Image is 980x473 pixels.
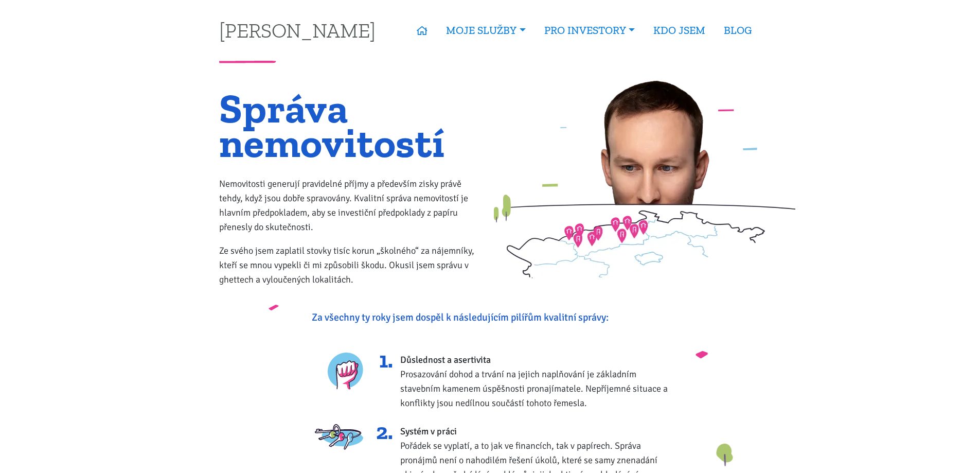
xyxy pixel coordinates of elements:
[644,19,715,42] a: KDO JSEM
[219,91,483,160] h1: Správa nemovitostí
[219,177,483,234] p: Nemovitosti generují pravidelné příjmy a především zisky právě tehdy, když jsou dobře spravovány....
[312,310,668,325] p: Za všechny ty roky jsem dospěl k následujícím pilířům kvalitní správy:
[219,243,483,287] p: Ze svého jsem zaplatil stovky tisíc korun „školného“ za nájemníky, kteří se mnou vypekli či mi zp...
[219,20,376,40] a: [PERSON_NAME]
[400,426,457,437] strong: Systém v práci
[535,19,644,42] a: PRO INVESTORY
[437,19,534,42] a: MOJE SLUŽBY
[400,353,675,410] div: Prosazování dohod a trvání na jejich naplňování je základním stavebním kamenem úspěšnosti pronají...
[715,19,761,42] a: BLOG
[372,424,393,439] span: 2.
[400,354,491,365] strong: Důslednost a asertivita
[372,353,393,367] span: 1.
